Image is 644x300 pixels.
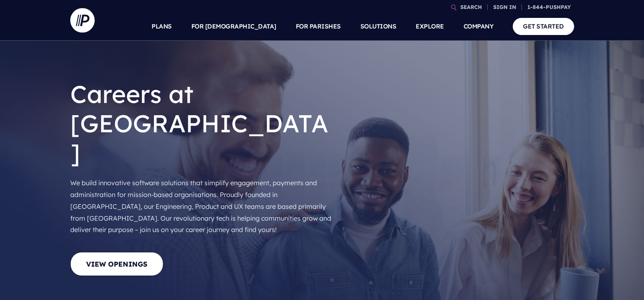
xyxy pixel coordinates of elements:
[152,12,172,41] a: PLANS
[70,252,163,276] a: View Openings
[513,18,574,35] a: GET STARTED
[416,12,444,41] a: EXPLORE
[70,174,334,239] p: We build innovative software solutions that simplify engagement, payments and administration for ...
[296,12,341,41] a: FOR PARISHES
[191,12,276,41] a: FOR [DEMOGRAPHIC_DATA]
[360,12,397,41] a: SOLUTIONS
[70,73,334,174] h1: Careers at [GEOGRAPHIC_DATA]
[464,12,494,41] a: COMPANY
